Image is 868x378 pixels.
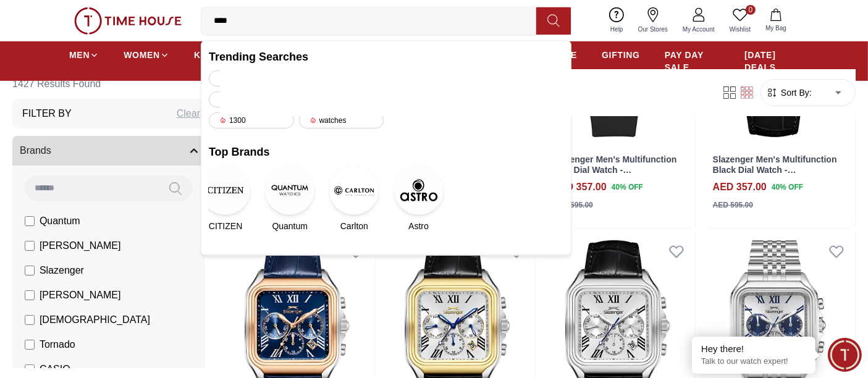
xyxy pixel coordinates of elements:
[701,343,806,355] div: Hey there!
[12,69,210,99] h6: 1427 Results Found
[631,5,675,36] a: Our Stores
[209,48,563,65] h2: Trending Searches
[394,166,444,215] img: Astro
[25,241,35,251] input: [PERSON_NAME]
[761,23,791,33] span: My Bag
[778,86,812,99] span: Sort By:
[74,7,182,35] img: ...
[25,216,35,226] input: Quantum
[265,166,314,215] img: Quantum
[25,266,35,275] input: Slazenger
[340,220,368,232] span: Carlton
[40,214,80,229] span: Quantum
[69,49,90,61] span: MEN
[25,340,35,350] input: Tornado
[124,44,169,66] a: WOMEN
[678,25,720,34] span: My Account
[209,112,294,128] div: 1300
[124,49,160,61] span: WOMEN
[20,143,51,158] span: Brands
[194,49,216,61] span: KIDS
[12,136,205,166] button: Brands
[273,166,306,232] a: QuantumQuantum
[209,143,563,161] h2: Top Brands
[553,199,593,211] div: AED 595.00
[602,49,640,61] span: GIFTING
[605,25,628,34] span: Help
[772,182,803,193] span: 40 % OFF
[612,182,643,193] span: 40 % OFF
[725,25,756,34] span: Wishlist
[209,166,242,232] a: CITIZENCITIZEN
[177,106,200,121] div: Clear
[713,180,767,195] h4: AED 357.00
[201,166,250,215] img: CITIZEN
[744,49,799,73] span: [DATE] DEALS
[40,313,150,327] span: [DEMOGRAPHIC_DATA]
[40,263,84,278] span: Slazenger
[22,106,72,121] h3: Filter By
[553,180,607,195] h4: AED 357.00
[744,44,799,78] a: [DATE] DEALS
[337,166,371,232] a: CarltonCarlton
[602,44,640,66] a: GIFTING
[40,238,121,253] span: [PERSON_NAME]
[402,166,435,232] a: AstroAstro
[209,91,294,107] div: Watch
[299,112,384,128] div: watches
[722,5,758,36] a: 0Wishlist
[25,290,35,300] input: [PERSON_NAME]
[603,5,631,36] a: Help
[766,86,812,99] button: Sort By:
[69,44,99,66] a: MEN
[713,199,753,211] div: AED 595.00
[408,220,429,232] span: Astro
[209,70,294,86] div: Police
[272,220,308,232] span: Quantum
[665,49,720,73] span: PAY DAY SALE
[25,315,35,325] input: [DEMOGRAPHIC_DATA]
[633,25,673,34] span: Our Stores
[758,6,794,35] button: My Bag
[40,288,121,303] span: [PERSON_NAME]
[665,44,720,78] a: PAY DAY SALE
[25,364,35,374] input: CASIO
[194,44,225,66] a: KIDS
[553,154,677,185] a: Slazenger Men's Multifunction Blue Dial Watch - SL.9.2557.2.01
[40,337,75,352] span: Tornado
[713,154,837,185] a: Slazenger Men's Multifunction Black Dial Watch - SL.9.2548.2.04
[40,362,70,377] span: CASIO
[828,338,862,372] div: Chat Widget
[209,220,242,232] span: CITIZEN
[329,166,379,215] img: Carlton
[701,356,806,367] p: Talk to our watch expert!
[746,5,756,15] span: 0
